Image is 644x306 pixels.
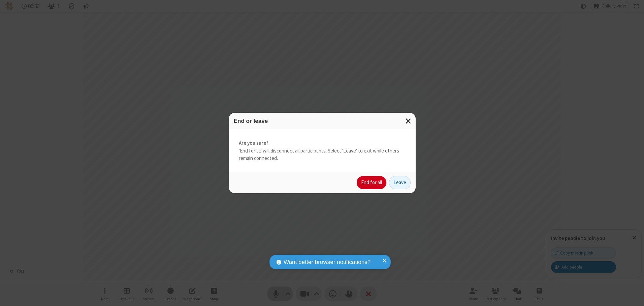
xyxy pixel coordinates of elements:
span: Want better browser notifications? [284,258,371,267]
h3: End or leave [234,118,411,124]
strong: Are you sure? [239,139,406,147]
button: Leave [389,176,411,190]
div: 'End for all' will disconnect all participants. Select 'Leave' to exit while others remain connec... [229,129,416,172]
button: Close modal [401,113,416,129]
button: End for all [357,176,386,190]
